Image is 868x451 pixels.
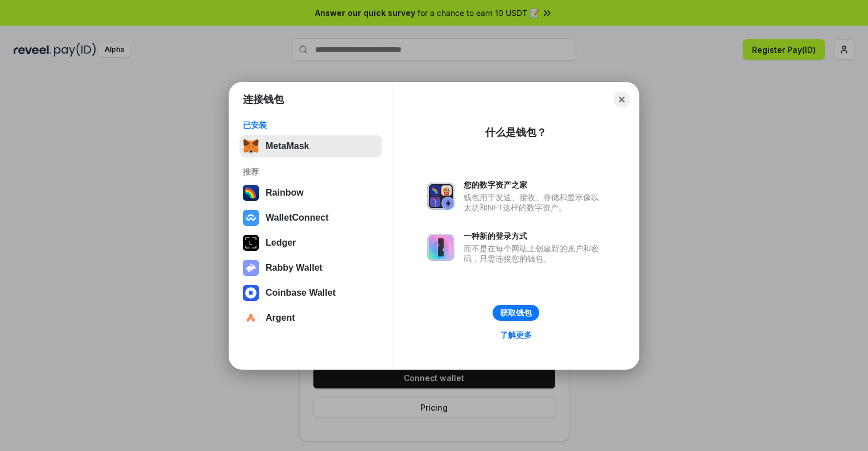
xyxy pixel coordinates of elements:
button: Close [614,92,630,107]
button: Coinbase Wallet [239,282,382,304]
img: svg+xml,%3Csvg%20fill%3D%22none%22%20height%3D%2233%22%20viewBox%3D%220%200%2035%2033%22%20width%... [243,138,259,154]
div: 一种新的登录方式 [464,231,605,241]
button: MetaMask [239,135,382,158]
div: MetaMask [266,141,309,151]
img: svg+xml,%3Csvg%20xmlns%3D%22http%3A%2F%2Fwww.w3.org%2F2000%2Fsvg%22%20width%3D%2228%22%20height%3... [243,235,259,251]
div: 什么是钱包？ [485,126,547,139]
div: 已安装 [243,120,379,130]
img: svg+xml,%3Csvg%20width%3D%22120%22%20height%3D%22120%22%20viewBox%3D%220%200%20120%20120%22%20fil... [243,185,259,201]
img: svg+xml,%3Csvg%20xmlns%3D%22http%3A%2F%2Fwww.w3.org%2F2000%2Fsvg%22%20fill%3D%22none%22%20viewBox... [427,183,454,210]
div: Rabby Wallet [266,263,323,273]
div: Ledger [266,238,296,248]
button: Ledger [239,231,382,254]
div: 钱包用于发送、接收、存储和显示像以太坊和NFT这样的数字资产。 [464,192,605,213]
img: svg+xml,%3Csvg%20xmlns%3D%22http%3A%2F%2Fwww.w3.org%2F2000%2Fsvg%22%20fill%3D%22none%22%20viewBox... [427,234,454,261]
img: svg+xml,%3Csvg%20width%3D%2228%22%20height%3D%2228%22%20viewBox%3D%220%200%2028%2028%22%20fill%3D... [243,210,259,226]
button: 获取钱包 [493,305,539,321]
div: 推荐 [243,167,379,177]
button: Rainbow [239,181,382,204]
div: 获取钱包 [500,308,532,318]
div: 而不是在每个网站上创建新的账户和密码，只需连接您的钱包。 [464,243,605,264]
div: Rainbow [266,188,304,198]
button: WalletConnect [239,206,382,229]
img: svg+xml,%3Csvg%20width%3D%2228%22%20height%3D%2228%22%20viewBox%3D%220%200%2028%2028%22%20fill%3D... [243,310,259,326]
div: 您的数字资产之家 [464,180,605,190]
img: svg+xml,%3Csvg%20width%3D%2228%22%20height%3D%2228%22%20viewBox%3D%220%200%2028%2028%22%20fill%3D... [243,285,259,301]
a: 了解更多 [493,328,539,342]
button: Rabby Wallet [239,256,382,279]
h1: 连接钱包 [243,93,284,106]
div: 了解更多 [500,330,532,340]
img: svg+xml,%3Csvg%20xmlns%3D%22http%3A%2F%2Fwww.w3.org%2F2000%2Fsvg%22%20fill%3D%22none%22%20viewBox... [243,260,259,276]
div: Argent [266,313,295,323]
button: Argent [239,307,382,329]
div: Coinbase Wallet [266,288,336,298]
div: WalletConnect [266,213,329,223]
